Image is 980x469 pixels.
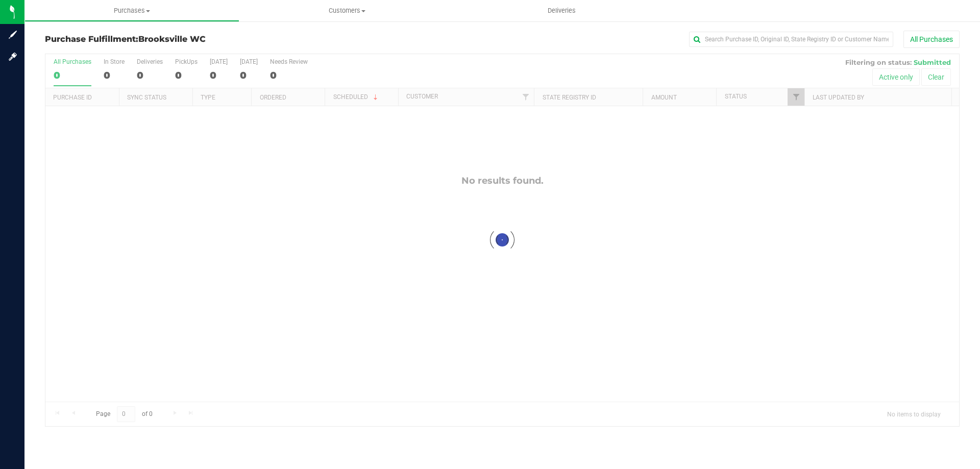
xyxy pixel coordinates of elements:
[239,6,454,15] span: Customers
[45,35,350,44] h3: Purchase Fulfillment:
[8,30,18,40] inline-svg: Sign up
[534,6,590,15] span: Deliveries
[138,34,206,44] span: Brooksville WC
[903,31,960,48] button: All Purchases
[25,6,239,15] span: Purchases
[8,52,18,62] inline-svg: Log in
[689,32,893,47] input: Search Purchase ID, Original ID, State Registry ID or Customer Name...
